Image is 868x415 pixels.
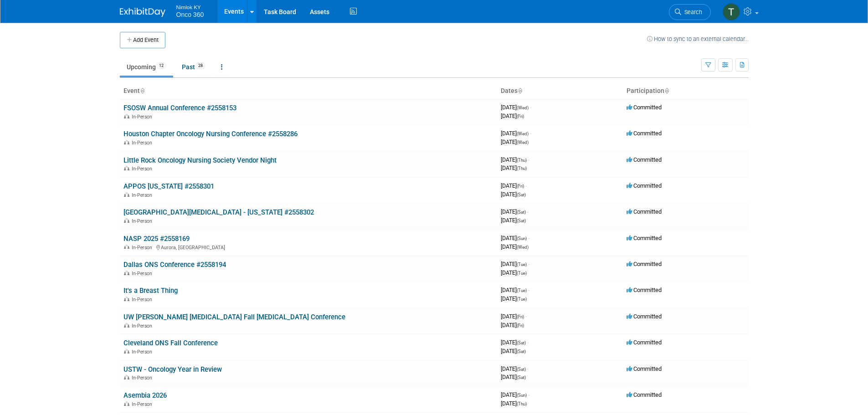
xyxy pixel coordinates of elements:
span: 28 [195,62,205,69]
span: (Fri) [517,314,524,319]
span: [DATE] [501,113,524,119]
span: (Sat) [517,218,526,223]
span: [DATE] [501,400,527,407]
span: (Sat) [517,192,526,197]
span: (Sat) [517,367,526,372]
span: In-Person [132,401,155,407]
span: In-Person [132,323,155,329]
a: Cleveland ONS Fall Conference [123,339,218,347]
span: Committed [627,391,662,398]
span: (Tue) [517,262,527,267]
span: (Sat) [517,210,526,215]
a: USTW - Oncology Year in Review [123,365,222,374]
span: [DATE] [501,313,527,320]
th: Event [120,83,497,99]
span: - [528,235,529,241]
span: (Thu) [517,158,527,163]
span: - [527,339,529,346]
span: 12 [156,62,166,69]
span: [DATE] [501,191,526,198]
img: ExhibitDay [120,8,165,17]
a: Houston Chapter Oncology Nursing Conference #2558286 [123,130,298,138]
span: - [527,365,529,372]
span: In-Person [132,166,155,172]
span: [DATE] [501,391,529,398]
a: How to sync to an external calendar... [647,36,749,42]
span: In-Person [132,218,155,224]
span: (Wed) [517,245,529,250]
span: [DATE] [501,182,527,189]
img: In-Person Event [124,114,129,118]
span: [DATE] [501,261,529,267]
a: NASP 2025 #2558169 [123,235,190,243]
span: Committed [627,235,662,241]
a: Sort by Start Date [518,87,522,94]
span: (Tue) [517,288,527,293]
span: - [525,182,527,189]
span: In-Person [132,114,155,120]
a: Upcoming12 [120,58,173,76]
span: (Sun) [517,236,527,241]
img: In-Person Event [124,271,129,275]
span: - [528,391,529,398]
a: FSOSW Annual Conference #2558153 [123,104,236,112]
span: [DATE] [501,339,529,346]
span: Committed [627,156,662,163]
a: It's a Breast Thing [123,287,178,295]
span: Committed [627,365,662,372]
img: In-Person Event [124,245,129,249]
img: In-Person Event [124,375,129,379]
span: Committed [627,208,662,215]
span: [DATE] [501,269,527,276]
a: Past28 [175,58,212,76]
span: Committed [627,313,662,320]
th: Dates [497,83,623,99]
a: Sort by Participation Type [664,87,669,94]
span: - [525,313,527,320]
span: [DATE] [501,104,531,111]
img: In-Person Event [124,166,129,170]
img: In-Person Event [124,192,129,197]
span: (Sat) [517,340,526,345]
span: Committed [627,130,662,137]
span: [DATE] [501,287,529,293]
span: [DATE] [501,295,527,302]
span: - [528,287,529,293]
img: In-Person Event [124,140,129,144]
span: Committed [627,261,662,267]
span: [DATE] [501,374,526,380]
a: UW [PERSON_NAME] [MEDICAL_DATA] Fall [MEDICAL_DATA] Conference [123,313,345,321]
span: In-Person [132,140,155,146]
span: (Tue) [517,271,527,276]
a: Search [669,4,711,20]
span: (Sat) [517,375,526,380]
span: (Tue) [517,297,527,302]
span: [DATE] [501,164,527,171]
span: - [530,130,531,137]
span: [DATE] [501,156,529,163]
span: [DATE] [501,130,531,137]
span: In-Person [132,271,155,277]
button: Add Event [120,32,165,48]
span: In-Person [132,375,155,381]
img: In-Person Event [124,218,129,223]
span: (Thu) [517,166,527,171]
img: Tim Bugaile [723,3,740,20]
img: In-Person Event [124,401,129,406]
span: Nimlok KY [176,2,204,11]
span: Committed [627,182,662,189]
img: In-Person Event [124,349,129,354]
span: (Sat) [517,349,526,354]
a: Sort by Event Name [140,87,144,94]
span: - [528,156,529,163]
span: (Wed) [517,140,529,145]
span: [DATE] [501,322,524,328]
img: In-Person Event [124,297,129,301]
span: - [527,208,529,215]
span: - [528,261,529,267]
span: Search [681,9,702,15]
span: [DATE] [501,243,529,250]
a: Little Rock Oncology Nursing Society Vendor Night [123,156,277,164]
a: Asembia 2026 [123,391,167,400]
div: Aurora, [GEOGRAPHIC_DATA] [123,243,493,251]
